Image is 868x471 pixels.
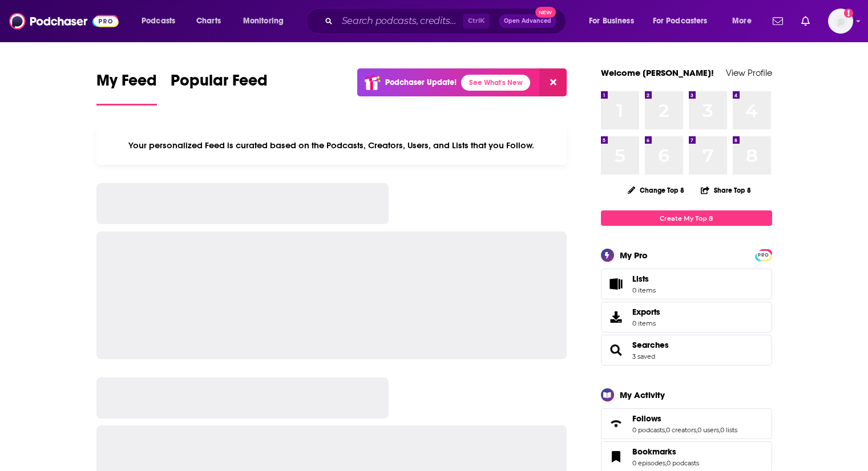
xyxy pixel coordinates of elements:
span: Ctrl K [463,14,490,29]
div: My Activity [620,389,665,400]
span: My Feed [96,71,157,97]
a: Searches [605,342,628,358]
span: Open Advanced [504,18,551,24]
button: Show profile menu [828,9,853,34]
a: Create My Top 8 [601,210,772,226]
button: open menu [134,12,190,30]
span: Lists [632,274,649,284]
a: 0 creators [666,426,696,434]
a: Popular Feed [171,71,268,105]
span: , [665,459,667,467]
div: My Pro [620,250,648,261]
span: Lists [632,274,656,284]
img: Podchaser - Follow, Share and Rate Podcasts [9,10,119,32]
a: 3 saved [632,352,655,360]
a: 0 podcasts [632,426,665,434]
div: Search podcasts, credits, & more... [317,8,577,34]
button: Share Top 8 [700,179,752,201]
span: , [665,426,666,434]
a: 0 lists [720,426,737,434]
div: Your personalized Feed is curated based on the Podcasts, Creators, Users, and Lists that you Follow. [96,126,567,165]
a: 0 users [697,426,719,434]
a: My Feed [96,71,157,105]
a: Exports [601,302,772,332]
span: , [696,426,697,434]
button: open menu [235,12,298,30]
a: Welcome [PERSON_NAME]! [601,67,714,78]
svg: Add a profile image [844,9,853,18]
button: open menu [724,12,766,30]
span: More [732,13,752,29]
span: PRO [757,251,770,259]
span: Popular Feed [171,71,268,97]
a: Show notifications dropdown [768,11,788,31]
img: User Profile [828,9,853,34]
span: Charts [196,13,221,29]
span: Logged in as GregKubie [828,9,853,34]
a: Lists [601,269,772,299]
span: For Podcasters [653,13,708,29]
button: Change Top 8 [621,183,692,197]
span: Exports [632,307,660,317]
button: Open AdvancedNew [499,14,556,28]
a: Bookmarks [605,449,628,465]
a: View Profile [726,67,772,78]
span: Follows [632,413,661,424]
span: Searches [601,335,772,366]
a: 0 episodes [632,459,665,467]
span: For Business [589,13,634,29]
input: Search podcasts, credits, & more... [337,12,463,30]
a: Searches [632,340,669,350]
span: New [535,7,556,18]
a: See What's New [461,75,530,91]
a: Follows [605,416,628,432]
a: Charts [189,12,228,30]
button: open menu [581,12,648,30]
span: Exports [605,309,628,325]
span: Bookmarks [632,446,676,457]
a: Show notifications dropdown [797,11,814,31]
span: Lists [605,276,628,292]
span: 0 items [632,286,656,294]
span: Follows [601,408,772,439]
span: 0 items [632,319,660,327]
span: , [719,426,720,434]
a: Bookmarks [632,446,699,457]
span: Podcasts [142,13,175,29]
a: PRO [757,250,770,259]
button: open menu [645,12,724,30]
span: Monitoring [243,13,284,29]
a: Follows [632,413,737,424]
p: Podchaser Update! [385,78,457,87]
a: 0 podcasts [667,459,699,467]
